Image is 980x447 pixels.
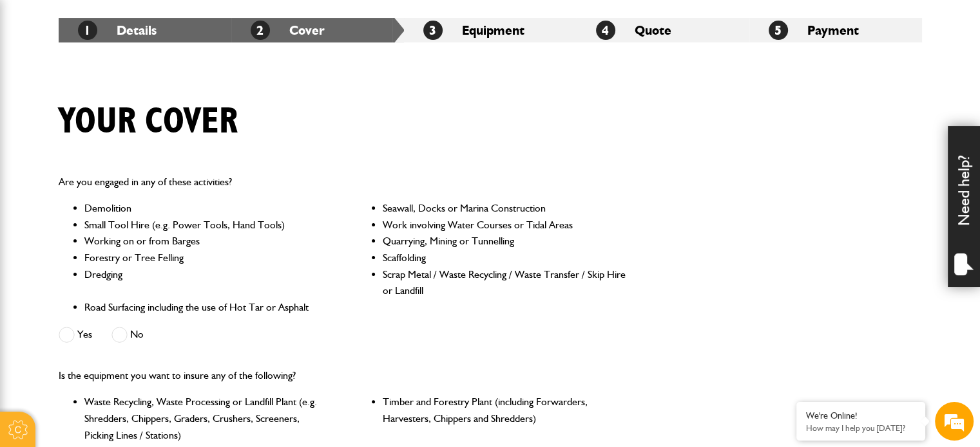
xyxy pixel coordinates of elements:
[251,21,270,40] span: 2
[806,410,916,421] div: We're Online!
[175,350,234,367] em: Start Chat
[59,327,92,343] label: Yes
[78,21,97,40] span: 1
[67,72,216,89] div: Chat with us now
[383,394,627,443] li: Timber and Forestry Plant (including Forwarders, Harvesters, Chippers and Shredders)
[383,250,627,266] li: Scaffolding
[17,233,235,339] textarea: Type your message and hit 'Enter'
[577,18,749,42] li: Quote
[17,195,235,223] input: Enter your phone number
[78,23,157,38] a: 1Details
[17,157,235,185] input: Enter your email address
[84,233,329,250] li: Working on or from Barges
[59,367,628,384] p: Is the equipment you want to insure any of the following?
[59,100,238,143] h1: Your cover
[404,18,577,42] li: Equipment
[84,394,329,443] li: Waste Recycling, Waste Processing or Landfill Plant (e.g. Shredders, Chippers, Graders, Crushers,...
[84,299,329,316] li: Road Surfacing including the use of Hot Tar or Asphalt
[59,174,628,190] p: Are you engaged in any of these activities?
[84,200,329,217] li: Demolition
[383,200,627,217] li: Seawall, Docks or Marina Construction
[17,119,235,147] input: Enter your last name
[383,233,627,250] li: Quarrying, Mining or Tunnelling
[948,126,980,287] div: Need help?
[806,423,916,433] p: How may I help you today?
[769,21,788,40] span: 5
[596,21,615,40] span: 4
[423,21,443,40] span: 3
[211,6,242,37] div: Minimize live chat window
[383,217,627,233] li: Work involving Water Courses or Tidal Areas
[84,217,329,233] li: Small Tool Hire (e.g. Power Tools, Hand Tools)
[749,18,922,42] li: Payment
[84,250,329,266] li: Forestry or Tree Felling
[111,327,144,343] label: No
[383,266,627,299] li: Scrap Metal / Waste Recycling / Waste Transfer / Skip Hire or Landfill
[22,71,54,89] img: d_20077148190_company_1631870298795_20077148190
[231,18,404,42] li: Cover
[84,266,329,299] li: Dredging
